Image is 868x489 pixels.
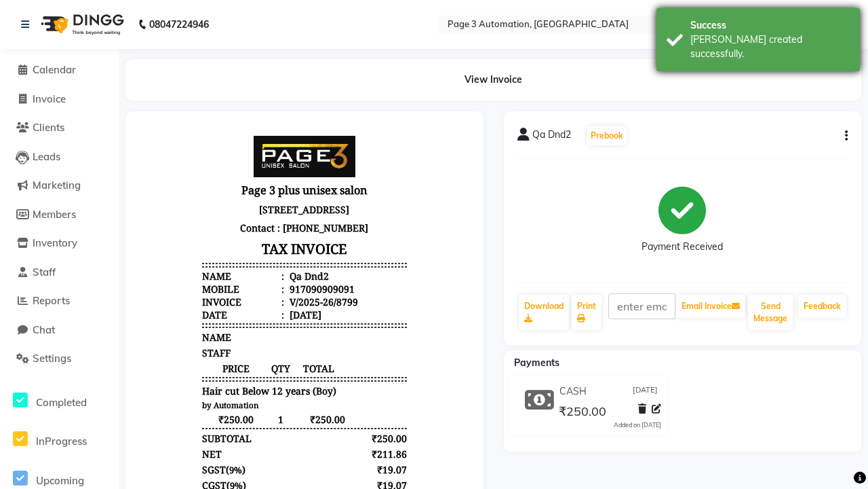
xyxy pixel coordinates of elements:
[161,454,192,467] span: Admin
[215,338,269,351] div: ₹19.07
[63,441,268,454] p: Please visit again !
[148,170,219,183] div: V/2025-26/8799
[63,55,268,75] h3: Page 3 plus unisex salon
[3,236,115,251] a: Inventory
[215,307,269,320] div: ₹250.00
[532,128,571,147] span: Qa Dnd2
[519,295,569,330] a: Download
[3,207,115,223] a: Members
[3,323,115,338] a: Chat
[748,295,793,330] button: Send Message
[215,323,269,336] div: ₹211.86
[614,420,661,430] div: Added on [DATE]
[215,354,269,367] div: ₹19.07
[559,403,606,422] span: ₹250.00
[63,323,83,336] div: NET
[676,295,745,318] button: Email Invoice
[63,206,92,219] span: NAME
[63,158,145,170] div: Mobile
[33,208,76,221] span: Members
[215,401,269,414] div: ₹250.00
[142,158,145,170] span: :
[125,59,861,101] div: View Invoice
[3,120,115,136] a: Clients
[142,145,145,158] span: :
[63,354,87,367] span: CGST
[153,237,207,250] span: TOTAL
[148,158,216,170] div: 917090909091
[35,5,127,43] img: logo
[33,121,64,134] span: Clients
[3,149,115,165] a: Leads
[36,474,84,487] span: Upcoming
[3,351,115,367] a: Settings
[215,416,269,429] div: ₹250.00
[63,75,268,94] p: [STREET_ADDRESS]
[90,339,103,351] span: 9%
[215,369,269,382] div: ₹250.00
[63,401,89,414] span: CASH
[63,145,145,158] div: Name
[142,183,145,196] span: :
[33,92,66,105] span: Invoice
[3,92,115,107] a: Invoice
[33,352,71,365] span: Settings
[33,150,60,163] span: Leads
[63,170,145,183] div: Invoice
[153,288,207,301] span: ₹250.00
[36,435,87,448] span: InProgress
[149,5,209,43] b: 08047224946
[63,221,92,234] span: STAFF
[131,237,153,250] span: QTY
[63,237,131,250] span: PRICE
[33,323,55,336] span: Chat
[91,355,104,367] span: 9%
[36,396,87,409] span: Completed
[33,63,76,76] span: Calendar
[3,178,115,194] a: Marketing
[514,357,559,369] span: Payments
[608,293,676,319] input: enter email
[63,94,268,112] p: Contact : [PHONE_NUMBER]
[3,265,115,280] a: Staff
[63,112,268,136] h3: TAX INVOICE
[690,18,850,33] div: Success
[63,288,131,301] span: ₹250.00
[33,236,77,249] span: Inventory
[3,62,115,78] a: Calendar
[572,295,601,330] a: Print
[559,384,587,399] span: CASH
[63,183,145,196] div: Date
[142,170,145,183] span: :
[633,384,658,399] span: [DATE]
[63,385,106,398] div: Payments
[63,307,113,320] div: SUBTOTAL
[3,293,115,309] a: Reports
[148,145,190,158] div: Qa Dnd2
[587,126,627,145] button: Prebook
[33,266,56,278] span: Staff
[63,275,120,285] small: by Automation
[63,354,107,367] div: ( )
[63,369,131,382] div: GRAND TOTAL
[115,11,216,52] img: page3_logo.png
[690,33,850,61] div: Bill created successfully.
[63,416,83,429] div: Paid
[33,294,70,307] span: Reports
[63,454,268,467] div: Generated By : at [DATE]
[33,179,81,192] span: Marketing
[642,240,723,254] div: Payment Received
[148,183,182,196] div: [DATE]
[63,259,197,272] span: Hair cut Below 12 years (Boy)
[63,338,87,351] span: SGST
[131,288,153,301] span: 1
[798,295,846,318] a: Feedback
[63,338,106,351] div: ( )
